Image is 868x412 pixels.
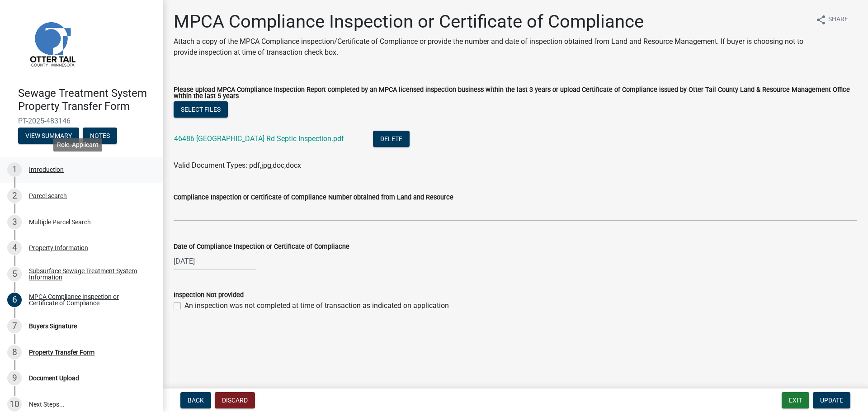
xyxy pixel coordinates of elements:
button: Exit [782,392,809,408]
label: Inspection Not provided [174,292,244,298]
label: Please upload MPCA Compliance Inspection Report completed by an MPCA licensed inspection business... [174,87,857,100]
button: Discard [215,392,255,408]
div: 2 [7,189,22,203]
input: mm/dd/yyyy [174,252,256,270]
span: Update [820,397,843,404]
div: 4 [7,241,22,255]
div: Subsurface Sewage Treatment System Information [29,268,148,280]
i: share [816,14,826,25]
div: Property Information [29,245,88,251]
div: 10 [7,397,22,412]
a: 46486 [GEOGRAPHIC_DATA] Rd Septic Inspection.pdf [174,134,344,143]
button: View Summary [18,128,79,144]
wm-modal-confirm: Notes [83,133,117,140]
button: Notes [83,128,117,144]
div: Role: Applicant [53,138,102,152]
wm-modal-confirm: Delete Document [373,135,410,144]
label: An inspection was not completed at time of transaction as indicated on application [184,300,449,311]
p: Attach a copy of the MPCA Compliance inspection/Certificate of Compliance or provide the number a... [174,36,808,58]
h4: Sewage Treatment System Property Transfer Form [18,87,156,113]
button: Back [180,392,211,408]
div: 1 [7,162,22,177]
wm-modal-confirm: Summary [18,133,79,140]
label: Compliance Inspection or Certificate of Compliance Number obtained from Land and Resource [174,194,453,201]
div: 5 [7,267,22,281]
h1: MPCA Compliance Inspection or Certificate of Compliance [174,11,808,33]
button: Update [813,392,850,408]
div: 6 [7,293,22,307]
div: Document Upload [29,375,79,381]
div: 8 [7,345,22,360]
div: Parcel search [29,193,67,199]
div: 9 [7,371,22,385]
span: Share [828,14,848,25]
div: 3 [7,215,22,229]
button: shareShare [808,11,855,28]
div: 7 [7,319,22,333]
span: Back [188,397,204,404]
label: Date of Compliance Inspection or Certificate of Compliacne [174,244,349,250]
span: Valid Document Types: pdf,jpg,doc,docx [174,161,301,170]
img: Otter Tail County, Minnesota [18,9,86,77]
div: Multiple Parcel Search [29,219,91,225]
button: Delete [373,131,410,147]
button: Select files [174,101,228,118]
div: Introduction [29,166,64,173]
span: PT-2025-483146 [18,117,145,125]
div: Buyers Signature [29,323,77,329]
div: MPCA Compliance Inspection or Certificate of Compliance [29,294,148,306]
div: Property Transfer Form [29,349,94,355]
